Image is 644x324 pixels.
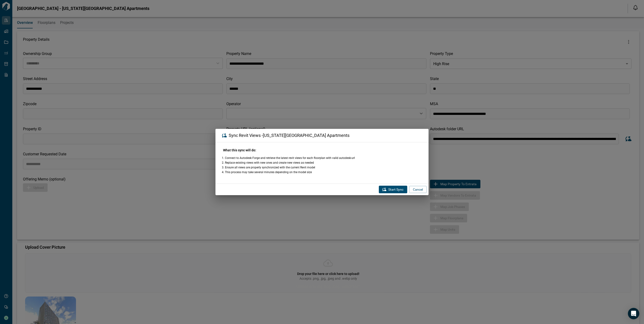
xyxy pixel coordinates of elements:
div: Open Intercom Messenger [628,308,639,319]
span: Sync Revit Views - [US_STATE][GEOGRAPHIC_DATA] Apartments [229,133,349,138]
li: This process may take several minutes depending on the model size [225,170,421,174]
li: Ensure all views are properly synchronized with the current Revit model [225,166,421,169]
button: Start Sync [379,186,407,193]
li: Replace existing views with new ones and create new views as needed [225,161,421,165]
button: Cancel [409,186,427,193]
li: Connect to Autodesk Forge and retrieve the latest revit views for each floorplan with valid autod... [225,156,421,160]
h6: What this sync will do: [223,148,421,152]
